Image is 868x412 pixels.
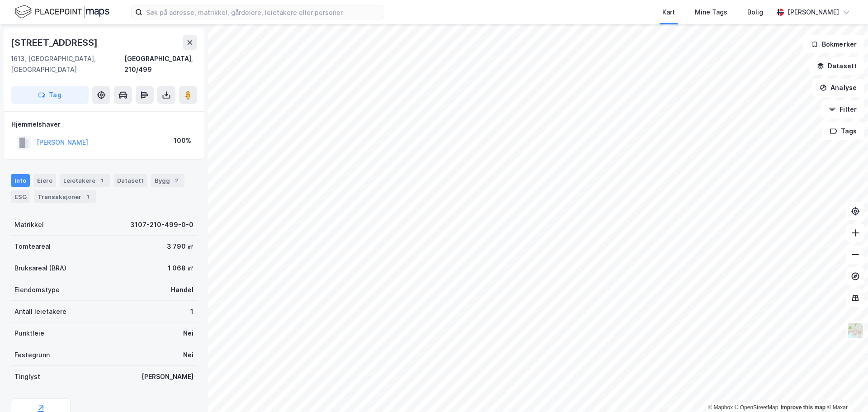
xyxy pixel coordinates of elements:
div: [STREET_ADDRESS] [11,35,99,50]
input: Søk på adresse, matrikkel, gårdeiere, leietakere eller personer [142,5,384,19]
div: Eiere [33,174,56,187]
button: Tag [11,86,89,104]
div: Leietakere [60,174,110,187]
div: 1 068 ㎡ [168,263,193,274]
div: Handel [171,284,193,295]
div: [PERSON_NAME] [788,7,839,18]
div: Nei [183,328,193,339]
button: Analyse [812,79,864,97]
div: Transaksjoner [34,190,96,203]
div: [GEOGRAPHIC_DATA], 210/499 [124,53,197,75]
button: Datasett [809,57,864,75]
div: Matrikkel [14,219,44,230]
div: Datasett [113,174,147,187]
div: 2 [172,176,181,185]
div: 3107-210-499-0-0 [130,219,193,230]
div: Punktleie [14,328,44,339]
button: Bokmerker [803,35,864,53]
div: Antall leietakere [14,306,66,317]
div: Mine Tags [695,7,727,18]
div: 1 [190,306,193,317]
a: OpenStreetMap [735,404,778,411]
button: Filter [821,100,864,118]
div: Info [11,174,30,187]
div: 3 790 ㎡ [167,241,193,252]
div: 1 [97,176,106,185]
a: Improve this map [781,404,826,411]
div: Hjemmelshaver [11,119,197,130]
div: Tomteareal [14,241,51,252]
a: Mapbox [708,404,733,411]
div: Eiendomstype [14,284,60,295]
img: logo.f888ab2527a4732fd821a326f86c7f29.svg [14,4,109,20]
div: 100% [174,135,191,146]
div: Bygg [151,174,184,187]
img: Z [847,322,864,339]
div: Festegrunn [14,350,50,360]
div: Bruksareal (BRA) [14,263,66,274]
button: Tags [822,122,864,140]
div: Nei [183,350,193,360]
div: 1 [83,192,92,201]
div: Bolig [747,7,763,18]
div: 1613, [GEOGRAPHIC_DATA], [GEOGRAPHIC_DATA] [11,53,124,75]
div: [PERSON_NAME] [142,371,193,382]
div: Tinglyst [14,371,40,382]
div: Kontrollprogram for chat [823,369,868,412]
div: Kart [662,7,675,18]
div: ESG [11,190,30,203]
iframe: Chat Widget [823,369,868,412]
